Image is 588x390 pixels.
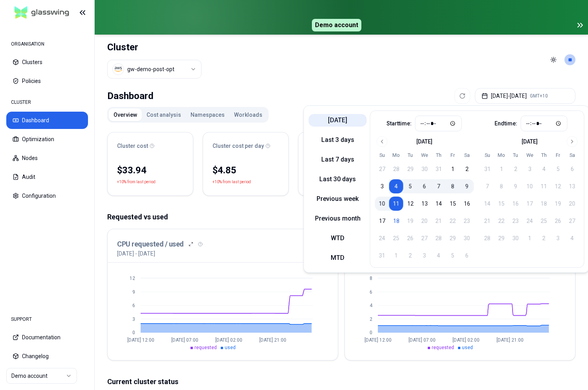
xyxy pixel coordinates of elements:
tspan: 0 [370,330,372,335]
button: Select a value [107,60,201,79]
tspan: 8 [370,276,372,281]
button: 4 [389,179,403,193]
span: GMT+10 [530,93,548,99]
button: Nodes [6,149,88,167]
th: Thursday [432,152,446,159]
tspan: 2 [370,316,372,322]
span: requested [432,345,454,350]
button: 18 [389,214,403,228]
button: Clusters [6,53,88,71]
th: Monday [389,152,403,159]
button: 11 [389,197,403,211]
button: 31 [432,162,446,176]
div: Dashboard [107,88,154,104]
span: used [225,345,236,350]
tspan: 12 [130,276,135,281]
tspan: [DATE] 07:00 [171,337,198,343]
tspan: 3 [132,316,135,322]
button: Documentation [6,329,88,346]
tspan: [DATE] 02:00 [452,337,480,343]
label: End time: [495,121,517,126]
button: [DATE]-[DATE]GMT+10 [475,88,575,104]
tspan: 4 [370,303,373,308]
button: Go to next month [567,136,578,147]
button: 15 [446,197,460,211]
button: Go to previous month [377,136,388,147]
button: 30 [418,162,432,176]
button: Audit [6,168,88,186]
button: 10 [375,197,389,211]
p: +10% from last period [117,178,156,186]
button: Overview [109,109,142,121]
th: Saturday [460,152,474,159]
button: Last 30 days [309,173,367,186]
span: used [462,345,473,350]
div: gw-demo-post-opt [127,65,174,73]
tspan: [DATE] 12:00 [365,337,392,343]
p: Requested vs used [107,212,575,223]
div: Cluster cost [117,142,183,150]
p: [DATE] - [DATE] [117,250,155,258]
label: Start time: [387,121,412,126]
tspan: [DATE] 21:00 [259,337,286,343]
img: GlassWing [11,4,72,22]
button: 2 [460,162,474,176]
p: +10% from last period [212,178,251,186]
th: Friday [551,152,565,159]
tspan: [DATE] 02:00 [215,337,242,343]
h3: CPU requested / used [117,239,184,250]
button: [DATE] [309,114,367,127]
button: Changelog [6,348,88,365]
button: Previous week [309,193,367,205]
p: Current cluster status [107,376,575,387]
div: $33.94 [117,164,183,177]
button: Namespaces [186,109,229,121]
button: 9 [460,179,474,193]
th: Monday [495,152,509,159]
button: 16 [460,197,474,211]
div: ORGANISATION [6,36,88,52]
button: 28 [389,162,403,176]
th: Sunday [375,152,389,159]
th: Friday [446,152,460,159]
th: Saturday [565,152,579,159]
img: aws [114,65,122,73]
tspan: 6 [132,303,135,308]
button: Previous month [309,212,367,225]
th: Tuesday [403,152,418,159]
h1: Cluster [107,41,201,53]
th: Wednesday [523,152,537,159]
button: 13 [418,197,432,211]
button: 17 [375,214,389,228]
div: SUPPORT [6,311,88,327]
span: requested [194,345,217,350]
button: Last 7 days [309,153,367,166]
div: [DATE] [416,138,432,145]
button: Dashboard [6,112,88,129]
button: 5 [403,179,418,193]
button: 3 [375,179,389,193]
tspan: [DATE] 21:00 [496,337,524,343]
tspan: 0 [132,330,135,335]
button: Configuration [6,187,88,204]
button: Cost analysis [142,109,186,121]
button: 27 [375,162,389,176]
th: Sunday [480,152,495,159]
button: Optimization [6,131,88,148]
div: CLUSTER [6,94,88,110]
tspan: 9 [132,289,135,295]
tspan: [DATE] 12:00 [127,337,154,343]
div: $4.85 [212,164,279,177]
div: Cluster cost per day [212,142,279,150]
button: 8 [446,179,460,193]
button: 7 [432,179,446,193]
button: Policies [6,72,88,90]
button: Last 3 days [309,134,367,146]
button: WTD [309,232,367,245]
div: [DATE] [522,138,538,145]
button: 14 [432,197,446,211]
button: 1 [446,162,460,176]
th: Wednesday [418,152,432,159]
button: Workloads [229,109,267,121]
span: Demo account [312,19,361,31]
